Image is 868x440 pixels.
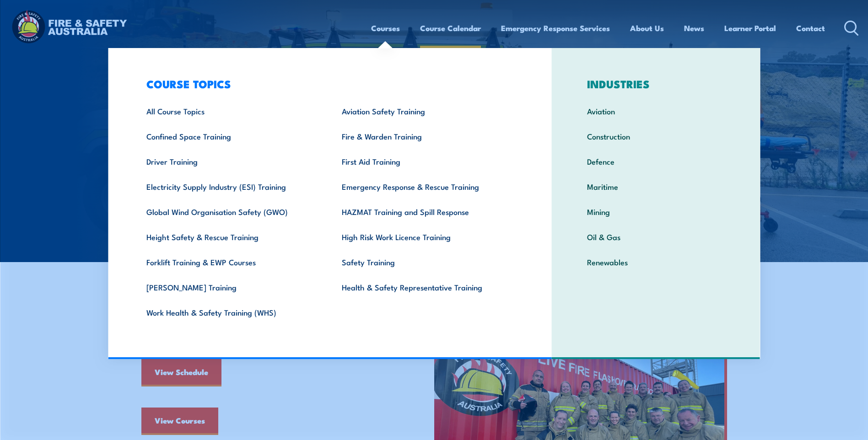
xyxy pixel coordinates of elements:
a: High Risk Work Licence Training [328,224,523,249]
a: Fire & Warden Training [328,123,523,149]
a: First Aid Training [328,149,523,174]
a: Aviation [573,98,739,123]
a: Global Wind Organisation Safety (GWO) [132,199,328,224]
a: Work Health & Safety Training (WHS) [132,300,328,325]
a: View Courses [141,408,218,435]
h3: INDUSTRIES [573,77,739,90]
a: Defence [573,149,739,174]
a: Electricity Supply Industry (ESI) Training [132,174,328,199]
a: Learner Portal [724,16,776,40]
a: Construction [573,123,739,149]
a: Emergency Response Services [501,16,610,40]
a: View Schedule [141,359,221,386]
a: HAZMAT Training and Spill Response [328,199,523,224]
a: Contact [796,16,825,40]
a: Confined Space Training [132,123,328,149]
a: Emergency Response & Rescue Training [328,174,523,199]
a: Mining [573,199,739,224]
a: Forklift Training & EWP Courses [132,249,328,274]
a: Driver Training [132,149,328,174]
a: Height Safety & Rescue Training [132,224,328,249]
a: Safety Training [328,249,523,274]
a: News [684,16,704,40]
h3: COURSE TOPICS [132,77,523,90]
a: Health & Safety Representative Training [328,274,523,300]
a: About Us [630,16,664,40]
a: Oil & Gas [573,224,739,249]
a: All Course Topics [132,98,328,123]
a: Maritime [573,174,739,199]
a: Course Calendar [420,16,481,40]
a: Aviation Safety Training [328,98,523,123]
a: Courses [371,16,400,40]
a: Renewables [573,249,739,274]
a: [PERSON_NAME] Training [132,274,328,300]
